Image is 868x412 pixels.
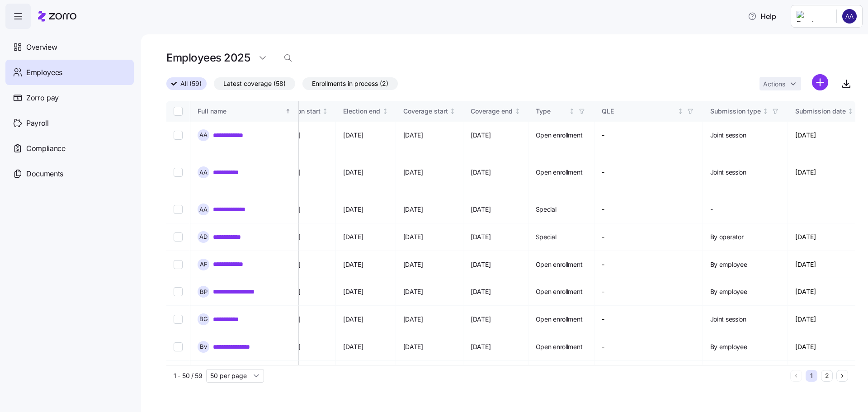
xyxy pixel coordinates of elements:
[788,149,862,196] td: [DATE]
[322,108,328,114] div: Not sorted
[343,106,380,116] div: Election end
[536,315,583,324] span: Open enrollment
[174,342,183,351] input: Select record 8
[403,106,448,116] div: Coverage start
[403,315,423,324] span: [DATE]
[26,168,63,180] span: Documents
[174,232,183,242] input: Select record 4
[174,315,183,324] input: Select record 7
[174,107,183,116] input: Select all records
[536,232,557,242] span: Special
[403,287,423,296] span: [DATE]
[471,287,491,296] span: [DATE]
[536,131,583,140] span: Open enrollment
[199,207,208,213] span: A A
[174,131,183,140] input: Select record 1
[594,333,703,361] td: -
[343,287,363,296] span: [DATE]
[536,106,567,116] div: Type
[199,316,208,322] span: B G
[821,370,833,382] button: 2
[748,11,776,22] span: Help
[536,260,583,269] span: Open enrollment
[174,287,183,296] input: Select record 6
[594,361,703,388] td: -
[594,101,703,122] th: QLENot sorted
[806,370,817,382] button: 1
[200,344,207,350] span: B v
[710,205,713,214] span: -
[797,11,829,22] img: Employer logo
[594,251,703,278] td: -
[536,342,583,351] span: Open enrollment
[471,131,491,140] span: [DATE]
[741,7,783,25] button: Help
[528,101,594,122] th: TypeNot sorted
[788,122,862,149] td: [DATE]
[710,287,747,296] span: By employee
[190,101,299,122] th: Full nameSorted ascending
[5,60,134,85] a: Employees
[343,168,363,177] span: [DATE]
[403,232,423,242] span: [DATE]
[223,78,286,90] span: Latest coverage (58)
[174,371,203,380] span: 1 - 50 / 59
[396,101,464,122] th: Coverage startNot sorted
[403,131,423,140] span: [DATE]
[471,205,491,214] span: [DATE]
[174,260,183,269] input: Select record 5
[198,106,283,116] div: Full name
[199,170,208,175] span: A A
[166,51,250,65] h1: Employees 2025
[594,122,703,149] td: -
[710,131,746,140] span: Joint session
[788,278,862,306] td: [DATE]
[710,260,747,269] span: By employee
[677,108,684,114] div: Not sorted
[710,168,746,177] span: Joint session
[710,342,747,351] span: By employee
[594,223,703,251] td: -
[403,205,423,214] span: [DATE]
[403,260,423,269] span: [DATE]
[200,261,208,267] span: A F
[26,143,66,154] span: Compliance
[26,42,57,53] span: Overview
[343,342,363,351] span: [DATE]
[788,251,862,278] td: [DATE]
[343,232,363,242] span: [DATE]
[594,149,703,196] td: -
[463,101,528,122] th: Coverage endNot sorted
[710,232,744,242] span: By operator
[5,85,134,110] a: Zorro pay
[5,136,134,161] a: Compliance
[471,260,491,269] span: [DATE]
[812,74,828,90] svg: add icon
[710,315,746,324] span: Joint session
[26,67,62,78] span: Employees
[312,78,388,90] span: Enrollments in process (2)
[788,306,862,333] td: [DATE]
[343,205,363,214] span: [DATE]
[199,234,208,240] span: A D
[594,278,703,306] td: -
[514,108,521,114] div: Not sorted
[200,289,208,295] span: B P
[343,315,363,324] span: [DATE]
[759,77,801,90] button: Actions
[569,108,575,114] div: Not sorted
[174,168,183,177] input: Select record 2
[336,101,396,122] th: Election endNot sorted
[471,315,491,324] span: [DATE]
[763,81,785,87] span: Actions
[281,106,321,116] div: Election start
[26,118,49,129] span: Payroll
[343,260,363,269] span: [DATE]
[842,9,857,24] img: 8ce53ed636001876e8470fd0bdb9c172
[285,108,291,114] div: Sorted ascending
[788,333,862,361] td: [DATE]
[788,223,862,251] td: [DATE]
[788,101,862,122] th: Submission dateNot sorted
[594,196,703,223] td: -
[274,101,336,122] th: Election startNot sorted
